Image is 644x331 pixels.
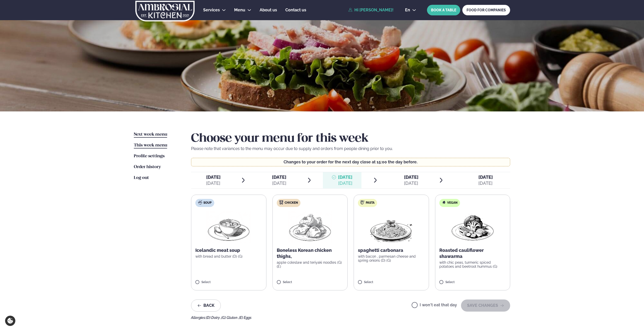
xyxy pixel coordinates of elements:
[461,299,510,312] button: SAVE CHANGES
[191,316,510,320] div: Allergies:
[135,1,195,21] img: logo
[288,211,332,243] img: Chicken-thighs.png
[198,200,202,204] img: soup.svg
[478,174,493,180] span: [DATE]
[206,211,251,243] img: Soup.png
[272,180,286,186] div: [DATE]
[234,8,245,12] span: Menu
[221,316,239,320] span: (G) Gluten ,
[134,164,161,170] a: Order history
[134,175,149,181] a: Log out
[478,180,493,186] div: [DATE]
[191,132,510,146] h2: Choose your menu for this week
[134,143,167,147] span: This week menu
[439,247,506,259] p: Roasted cauliflower shawarma
[195,247,262,253] p: Icelandic meat soup
[285,8,306,12] span: Contact us
[134,154,165,158] span: Profile settings
[134,142,167,148] a: This week menu
[191,146,510,152] p: Please note that variances to the menu may occur due to supply and orders from people dining prio...
[462,5,510,15] a: FOOD FOR COMPANIES
[285,201,298,205] span: Chicken
[5,316,15,326] a: Cookie settings
[134,132,167,138] a: Next week menu
[401,8,420,12] button: en
[195,254,262,258] p: with bread and butter (D) (G)
[272,174,286,180] span: [DATE]
[196,160,505,164] p: Changes to your order for the next day close at 15:00 the day before.
[279,200,283,204] img: chicken.svg
[134,165,161,169] span: Order history
[442,200,446,204] img: Vegan.svg
[405,8,410,12] span: en
[134,176,149,180] span: Log out
[134,153,165,159] a: Profile settings
[369,211,413,243] img: Spagetti.png
[206,180,221,186] div: [DATE]
[134,132,167,137] span: Next week menu
[285,7,306,13] a: Contact us
[447,201,457,205] span: Vegan
[234,7,245,13] a: Menu
[260,7,277,13] a: About us
[348,8,393,12] a: Hi [PERSON_NAME]!
[203,7,220,13] a: Services
[450,211,495,243] img: Vegan.png
[191,299,221,312] button: Back
[203,8,220,12] span: Services
[338,174,352,180] span: [DATE]
[260,8,277,12] span: About us
[439,260,506,268] p: with chic peas, turmeric spiced potatoes and beetroot hummus (G)
[277,260,344,268] p: apple coleslaw and teriyaki noodles (G) (E)
[404,180,418,186] div: [DATE]
[206,316,221,320] span: (D) Dairy ,
[277,247,344,259] p: Boneless Korean chicken thighs,
[206,174,221,180] span: [DATE]
[360,200,364,204] img: pasta.svg
[366,201,375,205] span: Pasta
[358,247,425,253] p: spaghetti carbonara
[358,254,425,262] p: with bacon , parmesan cheese and spring onions (D) (G)
[338,180,352,186] div: [DATE]
[239,316,252,320] span: (E) Eggs
[203,201,211,205] span: Soup
[427,5,460,15] button: BOOK A TABLE
[404,174,418,180] span: [DATE]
